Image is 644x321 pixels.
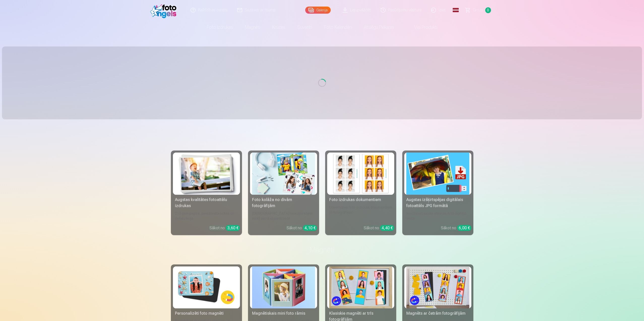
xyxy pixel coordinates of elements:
[248,151,319,235] a: Foto kolāža no divām fotogrāfijāmFoto kolāža no divām fotogrāfijām[DEMOGRAPHIC_DATA] neaizmirstam...
[175,131,469,140] h3: Foto izdrukas
[441,225,471,231] div: Sākot no
[406,153,469,195] img: Augstas izšķirtspējas digitālais fotoattēls JPG formātā
[287,225,317,231] div: Sākot no
[327,197,394,203] div: Foto izdrukas dokumentiem
[329,153,392,195] img: Foto izdrukas dokumentiem
[404,211,471,221] div: Iemūžiniet savas atmiņas ērtā digitālā veidā
[175,153,238,195] img: Augstas kvalitātes fotoattēlu izdrukas
[364,225,394,231] div: Sākot no
[380,225,394,231] div: 4,40 €
[175,266,238,309] img: Personalizēti foto magnēti
[457,225,471,231] div: 6,00 €
[150,2,179,18] img: /fa1
[404,310,471,316] div: Magnēts ar četrām fotogrāfijām
[327,205,394,221] div: Universālas foto izdrukas dokumentiem (6 fotogrāfijas)
[173,197,240,209] div: Augstas kvalitātes fotoattēlu izdrukas
[239,20,266,34] a: Magnēti
[329,266,392,309] img: Klasiskie magnēti ar trīs fotogrāfijām
[266,20,291,34] a: Krūzes
[171,151,242,235] a: Augstas kvalitātes fotoattēlu izdrukasAugstas kvalitātes fotoattēlu izdrukas210 gsm papīrs, piesā...
[485,7,491,13] span: 0
[173,310,240,316] div: Personalizēti foto magnēti
[318,20,358,34] a: Foto kalendāri
[250,211,317,221] div: [DEMOGRAPHIC_DATA] neaizmirstami mirkļi vienā skaistā bildē
[175,245,469,254] h3: Magnēti
[252,266,315,309] img: Magnētiskais mini foto rāmis
[305,7,331,14] a: Galerija
[404,197,471,209] div: Augstas izšķirtspējas digitālais fotoattēls JPG formātā
[325,151,396,235] a: Foto izdrukas dokumentiemFoto izdrukas dokumentiemUniversālas foto izdrukas dokumentiem (6 fotogr...
[173,211,240,221] div: 210 gsm papīrs, piesātināta krāsa un detalizācija
[226,225,240,231] div: 3,60 €
[400,20,443,34] a: Visi produkti
[358,20,400,34] a: Atslēgu piekariņi
[291,20,318,34] a: Suvenīri
[250,310,317,316] div: Magnētiskais mini foto rāmis
[406,266,469,309] img: Magnēts ar četrām fotogrāfijām
[303,225,317,231] div: 4,10 €
[473,7,483,13] span: Grozs
[252,153,315,195] img: Foto kolāža no divām fotogrāfijām
[201,20,239,34] a: Foto izdrukas
[209,225,240,231] div: Sākot no
[402,151,473,235] a: Augstas izšķirtspējas digitālais fotoattēls JPG formātāAugstas izšķirtspējas digitālais fotoattēl...
[250,197,317,209] div: Foto kolāža no divām fotogrāfijām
